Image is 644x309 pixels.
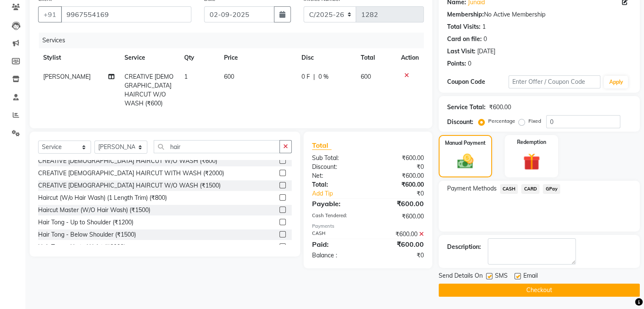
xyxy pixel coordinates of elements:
[447,77,509,86] div: Coupon Code
[38,6,62,22] button: +91
[378,189,430,198] div: ₹0
[484,35,487,44] div: 0
[38,193,167,202] div: Haircut (W/o Hair Wash) (1 Length Trim) (₹800)
[224,73,234,80] span: 600
[306,199,368,209] div: Payable:
[368,199,430,209] div: ₹600.00
[301,72,310,81] span: 0 F
[61,6,191,22] input: Search by Name/Mobile/Email/Code
[523,271,538,282] span: Email
[439,271,483,282] span: Send Details On
[318,72,329,81] span: 0 %
[306,171,368,180] div: Net:
[313,72,315,81] span: |
[119,48,179,67] th: Service
[38,181,221,190] div: CREATIVE [DEMOGRAPHIC_DATA] HAIRCUT W/O WASH (₹1500)
[489,103,511,112] div: ₹600.00
[124,73,174,107] span: CREATIVE [DEMOGRAPHIC_DATA] HAIRCUT W/O WASH (₹600)
[154,140,280,153] input: Search or Scan
[38,206,150,215] div: Haircut Master (W/O Hair Wash) (₹1500)
[368,171,430,180] div: ₹600.00
[368,154,430,163] div: ₹600.00
[219,48,296,67] th: Price
[368,163,430,171] div: ₹0
[306,154,368,163] div: Sub Total:
[368,251,430,260] div: ₹0
[396,48,424,67] th: Action
[312,223,424,230] div: Payments
[38,230,136,239] div: Hair Tong - Below Shoulder (₹1500)
[528,117,541,125] label: Fixed
[356,48,396,67] th: Total
[368,180,430,189] div: ₹600.00
[179,48,219,67] th: Qty
[306,251,368,260] div: Balance :
[500,184,518,194] span: CASH
[306,163,368,171] div: Discount:
[306,189,378,198] a: Add Tip
[447,59,466,68] div: Points:
[447,22,481,31] div: Total Visits:
[509,75,601,88] input: Enter Offer / Coupon Code
[306,212,368,221] div: Cash Tendered:
[38,169,224,178] div: CREATIVE [DEMOGRAPHIC_DATA] HAIRCUT WITH WASH (₹2000)
[39,33,430,48] div: Services
[517,138,546,146] label: Redemption
[543,184,560,194] span: GPay
[306,230,368,239] div: CASH
[447,103,486,112] div: Service Total:
[495,271,508,282] span: SMS
[439,284,640,297] button: Checkout
[447,184,497,193] span: Payment Methods
[477,47,495,56] div: [DATE]
[38,48,119,67] th: Stylist
[296,48,356,67] th: Disc
[521,184,539,194] span: CARD
[468,59,471,68] div: 0
[43,73,91,80] span: [PERSON_NAME]
[306,180,368,189] div: Total:
[447,35,482,44] div: Card on file:
[184,73,188,80] span: 1
[447,10,484,19] div: Membership:
[38,218,133,227] div: Hair Tong - Up to Shoulder (₹1200)
[452,152,478,171] img: _cash.svg
[306,239,368,249] div: Paid:
[518,151,545,172] img: _gift.svg
[488,117,515,125] label: Percentage
[368,230,430,239] div: ₹600.00
[604,76,628,88] button: Apply
[38,157,217,166] div: CREATIVE [DEMOGRAPHIC_DATA] HAIRCUT W/O WASH (₹600)
[361,73,371,80] span: 600
[445,139,486,147] label: Manual Payment
[38,243,125,251] div: Hair Tong - Up to Waist (₹2000)
[447,118,473,127] div: Discount:
[447,243,481,251] div: Description:
[312,141,332,150] span: Total
[447,10,631,19] div: No Active Membership
[368,212,430,221] div: ₹600.00
[482,22,486,31] div: 1
[368,239,430,249] div: ₹600.00
[447,47,475,56] div: Last Visit:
